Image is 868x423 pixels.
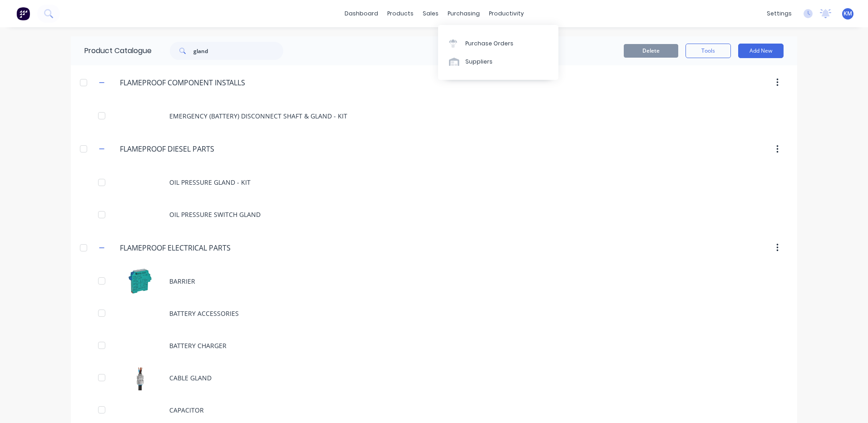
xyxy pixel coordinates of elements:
[438,34,558,52] a: Purchase Orders
[738,44,784,58] button: Add New
[71,198,797,231] div: OIL PRESSURE SWITCH GLAND
[71,330,797,362] div: BATTERY CHARGER
[71,100,797,132] div: EMERGENCY (BATTERY) DISCONNECT SHAFT & GLAND - KIT
[120,242,234,253] input: Enter category name
[71,166,797,198] div: OIL PRESSURE GLAND - KIT
[71,265,797,297] div: BARRIERBARRIER
[843,10,852,18] span: KM
[465,39,513,48] div: Purchase Orders
[762,7,796,20] div: settings
[71,297,797,330] div: BATTERY ACCESSORIES
[71,36,152,65] div: Product Catalogue
[193,42,283,60] input: Search...
[686,44,731,58] button: Tools
[16,7,30,20] img: Factory
[624,44,678,58] button: Delete
[418,7,443,20] div: sales
[438,53,558,71] a: Suppliers
[484,7,528,20] div: productivity
[120,77,247,88] input: Enter category name
[340,7,383,20] a: dashboard
[383,7,418,20] div: products
[120,143,227,154] input: Enter category name
[71,362,797,394] div: CABLE GLANDCABLE GLAND
[465,58,493,66] div: Suppliers
[443,7,484,20] div: purchasing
